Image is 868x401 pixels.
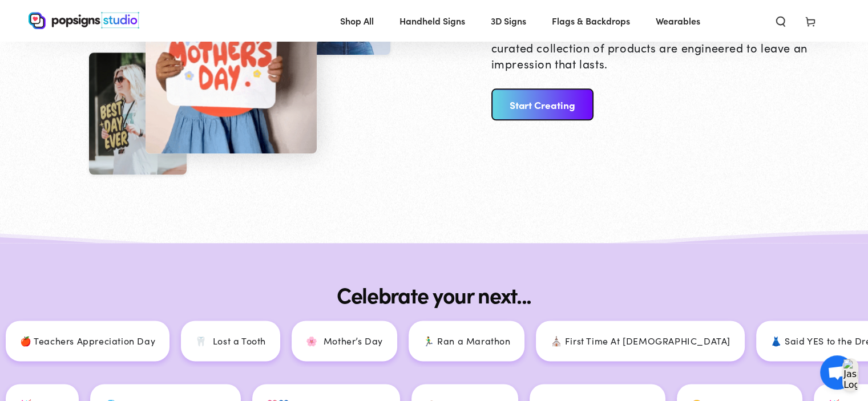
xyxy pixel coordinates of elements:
[212,333,265,349] p: Lost a Tooth
[305,333,317,349] span: 🌸
[322,333,382,349] p: Mother’s Day
[491,88,594,120] a: Start Creating
[19,333,154,349] p: 🍎 Teachers Appreciation Day
[543,6,639,36] a: Flags & Backdrops
[340,13,374,29] span: Shop All
[552,13,630,29] span: Flags & Backdrops
[491,23,811,71] p: From intimate celebrations to world-class events, our curated collection of products are engineer...
[766,8,796,33] summary: Search our site
[422,333,510,349] p: 🏃‍♂️ Ran a Marathon
[391,6,474,36] a: Handheld Signs
[399,13,465,29] span: Handheld Signs
[194,333,206,349] span: 🦷
[647,6,709,36] a: Wearables
[332,6,382,36] a: Shop All
[656,13,700,29] span: Wearables
[820,355,854,390] a: Open chat
[482,6,535,36] a: 3D Signs
[549,333,729,349] p: ⛪ First Time At [DEMOGRAPHIC_DATA]
[491,13,526,29] span: 3D Signs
